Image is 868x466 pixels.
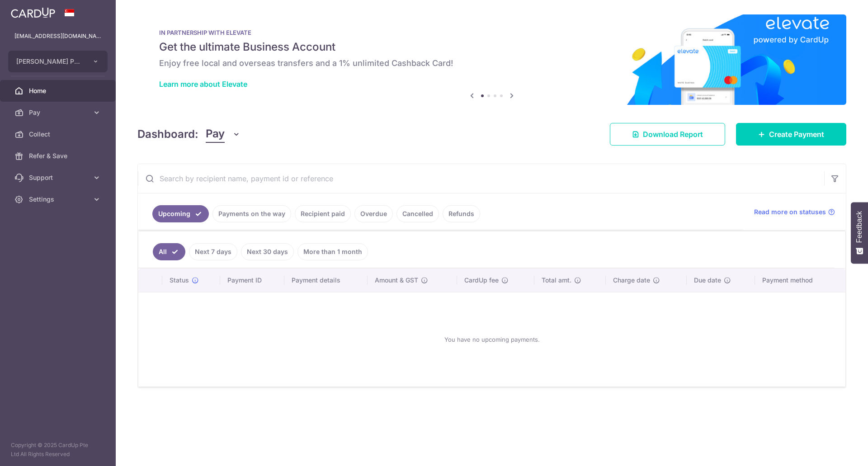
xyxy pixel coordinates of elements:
a: All [153,243,185,260]
th: Payment ID [220,268,284,292]
a: More than 1 month [297,243,368,260]
button: Feedback - Show survey [851,202,868,264]
span: Due date [694,276,721,285]
a: Download Report [610,123,725,146]
div: You have no upcoming payments. [149,300,835,379]
a: Learn more about Elevate [159,80,247,89]
span: Feedback [855,211,863,243]
span: Home [29,86,89,95]
span: Pay [29,108,89,117]
span: Total amt. [542,276,571,285]
h5: Get the ultimate Business Account [159,40,825,54]
span: Refer & Save [29,151,89,160]
p: IN PARTNERSHIP WITH ELEVATE [159,29,825,36]
span: Pay [206,126,225,143]
p: [EMAIL_ADDRESS][DOMAIN_NAME] [14,32,101,41]
h4: Dashboard: [137,126,198,142]
a: Upcoming [152,205,209,222]
span: [PERSON_NAME] PTE. LTD. [16,57,83,66]
span: Amount & GST [375,276,418,285]
button: [PERSON_NAME] PTE. LTD. [8,51,108,72]
button: Pay [206,126,241,143]
a: Refunds [443,205,480,222]
span: Settings [29,195,89,204]
span: CardUp fee [464,276,499,285]
a: Next 30 days [241,243,294,260]
img: CardUp [11,7,55,18]
th: Payment method [755,268,845,292]
span: Status [170,276,189,285]
th: Payment details [284,268,368,292]
span: Download Report [643,129,703,140]
a: Cancelled [396,205,439,222]
span: Charge date [613,276,650,285]
a: Payments on the way [212,205,291,222]
a: Read more on statuses [754,207,835,217]
span: Collect [29,130,89,139]
span: Create Payment [769,129,824,140]
span: Read more on statuses [754,207,826,217]
span: Support [29,173,89,182]
img: Renovation banner [137,14,846,105]
a: Next 7 days [189,243,237,260]
input: Search by recipient name, payment id or reference [138,164,824,193]
h6: Enjoy free local and overseas transfers and a 1% unlimited Cashback Card! [159,58,825,69]
a: Recipient paid [295,205,351,222]
a: Overdue [354,205,393,222]
a: Create Payment [736,123,846,146]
